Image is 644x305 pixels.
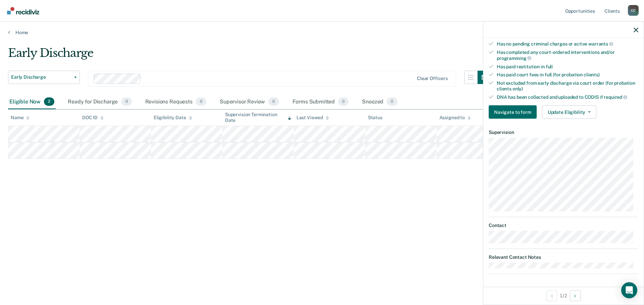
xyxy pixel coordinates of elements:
div: Last Viewed [297,115,329,121]
button: Profile dropdown button [628,5,639,16]
div: Clear officers [417,76,448,81]
div: Early Discharge [8,46,491,65]
div: Eligible Now [8,95,56,109]
div: Has completed any court-ordered interventions and/or [497,50,638,61]
span: warrants [588,41,613,47]
div: DOC ID [82,115,104,121]
div: Name [11,115,30,121]
span: 0 [196,97,206,106]
span: programming [497,55,531,61]
dt: Contact [489,222,638,228]
div: Supervision Termination Date [225,112,291,123]
dt: Relevant Contact Notes [489,254,638,260]
span: 0 [121,97,131,106]
div: Revisions Requests [144,95,208,109]
span: 0 [268,97,279,106]
a: Navigate to form link [489,105,539,119]
div: Has paid restitution in [497,64,638,69]
div: Forms Submitted [291,95,350,109]
span: Early Discharge [11,74,71,80]
div: Status [368,115,382,121]
span: full [546,64,553,69]
div: Has no pending criminal charges or active [497,41,638,47]
span: required [604,94,627,100]
dt: Supervision [489,130,638,135]
div: Eligibility Date [154,115,192,121]
span: 0 [338,97,348,106]
button: Update Eligibility [542,105,596,119]
button: Next Opportunity [570,290,581,301]
span: 0 [387,97,397,106]
div: Not excluded from early discharge via court order (for probation clients [497,80,638,92]
div: Snoozed [361,95,398,109]
div: DNA has been collected and uploaded to CODIS if [497,94,638,100]
div: Open Intercom Messenger [621,282,637,298]
button: Navigate to form [489,105,537,119]
div: Has paid court fees in full (for probation [497,72,638,78]
div: C C [628,5,639,16]
div: Ready for Discharge [66,95,133,109]
div: Assigned to [439,115,471,121]
a: Home [8,29,636,35]
span: clients) [584,72,600,77]
img: Recidiviz [7,7,39,14]
span: 2 [44,97,54,106]
div: 1 / 2 [483,287,644,304]
div: Supervisor Review [218,95,280,109]
button: Previous Opportunity [546,290,557,301]
span: only) [513,86,523,91]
